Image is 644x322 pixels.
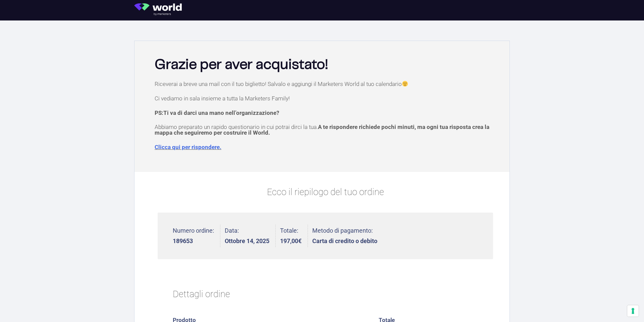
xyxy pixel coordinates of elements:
li: Data: [225,225,276,247]
li: Numero ordine: [173,225,220,247]
span: A te rispondere richiede pochi minuti, ma ogni tua risposta crea la mappa che seguiremo per costr... [155,124,489,136]
img: 🙂 [402,81,408,87]
p: Riceverai a breve una mail con il tuo biglietto! Salvalo e aggiungi il Marketers World al tuo cal... [155,81,496,87]
strong: Carta di credito o debito [312,238,377,244]
strong: Ottobre 14, 2025 [225,238,269,244]
b: Grazie per aver acquistato! [155,58,328,72]
span: Ti va di darci una mano nell’organizzazione? [163,109,279,116]
li: Metodo di pagamento: [312,225,377,247]
bdi: 197,00 [280,237,302,244]
li: Totale: [280,225,308,247]
strong: 189653 [173,238,214,244]
a: Clicca qui per rispondere. [155,144,221,150]
button: Le tue preferenze relative al consenso per le tecnologie di tracciamento [627,305,639,317]
span: € [298,237,302,244]
h2: Dettagli ordine [173,280,478,309]
strong: PS: [155,109,279,116]
p: Abbiamo preparato un rapido questionario in cui potrai dirci la tua. [155,124,496,136]
p: Ci vediamo in sala insieme a tutta la Marketers Family! [155,96,496,101]
p: Ecco il riepilogo del tuo ordine [158,185,493,199]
